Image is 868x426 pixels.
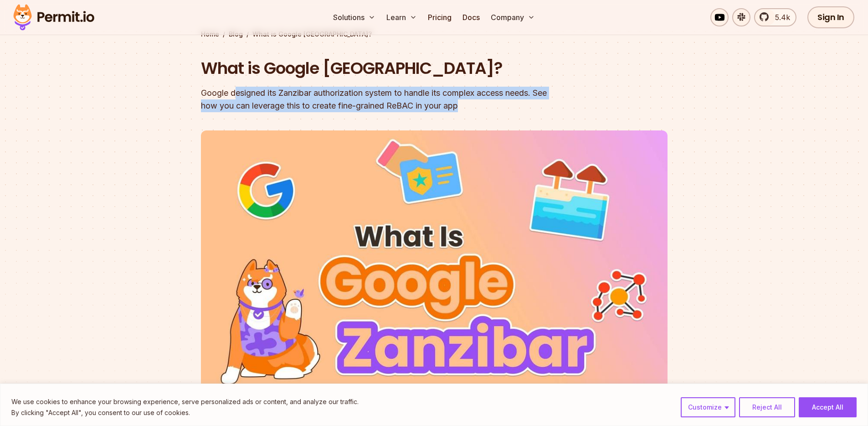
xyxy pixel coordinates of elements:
[739,397,795,417] button: Reject All
[201,57,551,80] h1: What is Google [GEOGRAPHIC_DATA]?
[329,8,379,26] button: Solutions
[201,130,668,393] img: What is Google Zanzibar?
[754,8,796,26] a: 5.4k
[807,6,854,28] a: Sign In
[383,8,421,26] button: Learn
[201,87,551,112] div: Google designed its Zanzibar authorization system to handle its complex access needs. See how you...
[799,397,857,417] button: Accept All
[11,396,359,407] p: We use cookies to enhance your browsing experience, serve personalized ads or content, and analyz...
[770,12,790,23] span: 5.4k
[9,2,98,33] img: Permit logo
[487,8,539,26] button: Company
[459,8,483,26] a: Docs
[11,407,359,418] p: By clicking "Accept All", you consent to our use of cookies.
[681,397,735,417] button: Customize
[424,8,455,26] a: Pricing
